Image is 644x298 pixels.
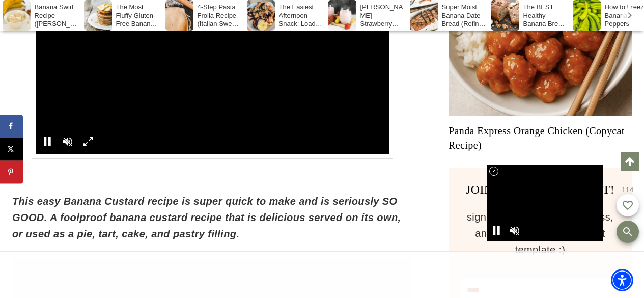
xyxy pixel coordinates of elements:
[461,180,620,199] h3: JOIN OUR MAILING LIST!
[611,269,633,291] div: Accessibility Menu
[449,124,632,152] a: Panda Express Orange Chicken (Copycat Recipe)
[621,152,639,171] a: Scroll to top
[12,196,401,239] em: This easy Banana Custard recipe is super quick to make and is seriously SO GOOD. A foolproof bana...
[461,209,620,258] p: sign up for more deliciousness, and get a FREE grocery list template :)
[137,252,508,298] iframe: Advertisement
